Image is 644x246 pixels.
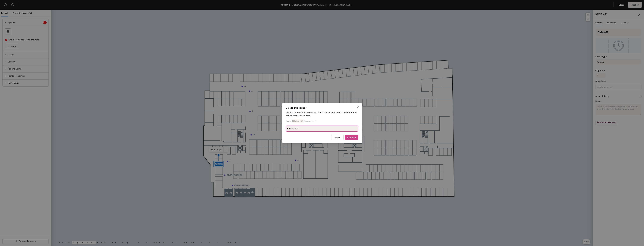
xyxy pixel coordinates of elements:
[357,106,359,108] span: close
[334,136,341,139] span: Cancel
[286,111,358,117] div: Once your map is published, IQVIA 421 will be permanently deleted. This action cannot be undone.
[331,135,344,140] button: Cancel
[345,135,358,140] button: Confirm
[286,119,316,123] p: Type to confirm
[355,106,360,108] span: Close
[347,136,356,139] span: Confirm
[355,105,360,110] button: Close
[292,119,304,123] p: IQVIA 421
[286,106,358,110] div: Delete this space?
